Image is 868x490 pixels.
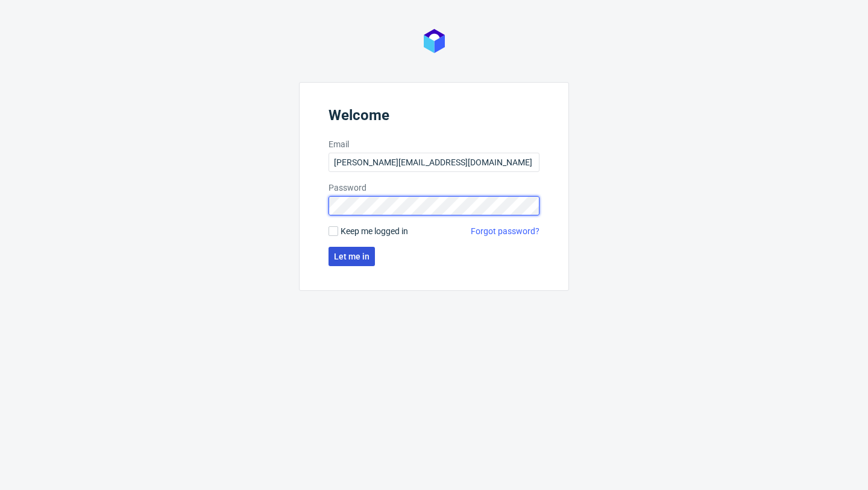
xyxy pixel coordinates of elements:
[341,225,408,237] span: Keep me logged in
[329,153,539,172] input: you@youremail.com
[334,252,370,261] span: Let me in
[329,182,539,194] label: Password
[329,247,375,266] button: Let me in
[329,138,539,150] label: Email
[471,225,539,237] a: Forgot password?
[329,107,539,129] header: Welcome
